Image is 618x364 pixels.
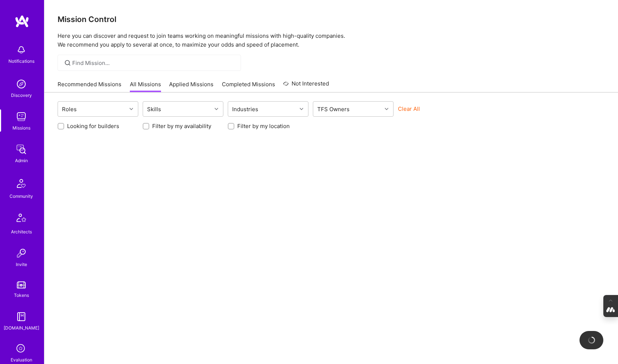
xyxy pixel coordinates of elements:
[58,32,605,49] p: Here you can discover and request to join teams working on meaningful missions with high-quality ...
[60,104,78,114] div: Roles
[4,324,39,332] div: [DOMAIN_NAME]
[12,175,30,192] img: Community
[15,157,28,164] div: Admin
[12,210,30,228] img: Architects
[14,77,29,91] img: discovery
[11,356,32,364] div: Evaluation
[14,43,29,57] img: bell
[12,124,30,132] div: Missions
[72,59,235,67] input: Find Mission...
[130,80,161,92] a: All Missions
[398,105,420,113] button: Clear All
[315,104,351,114] div: TFS Owners
[14,142,29,157] img: admin teamwork
[58,15,605,24] h3: Mission Control
[14,309,29,324] img: guide book
[14,246,29,261] img: Invite
[8,57,34,65] div: Notifications
[14,109,29,124] img: teamwork
[283,79,329,92] a: Not Interested
[58,80,121,92] a: Recommended Missions
[11,228,32,236] div: Architects
[152,122,211,130] label: Filter by my availability
[145,104,163,114] div: Skills
[63,59,72,67] i: icon SearchGrey
[586,335,596,345] img: loading
[16,261,27,268] div: Invite
[14,342,28,356] i: icon SelectionTeam
[129,107,133,111] i: icon Chevron
[17,281,26,288] img: tokens
[67,122,119,130] label: Looking for builders
[10,192,33,200] div: Community
[15,15,29,28] img: logo
[385,107,388,111] i: icon Chevron
[14,291,29,299] div: Tokens
[169,80,213,92] a: Applied Missions
[237,122,290,130] label: Filter by my location
[11,91,32,99] div: Discovery
[230,104,260,114] div: Industries
[222,80,275,92] a: Completed Missions
[215,107,218,111] i: icon Chevron
[300,107,303,111] i: icon Chevron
